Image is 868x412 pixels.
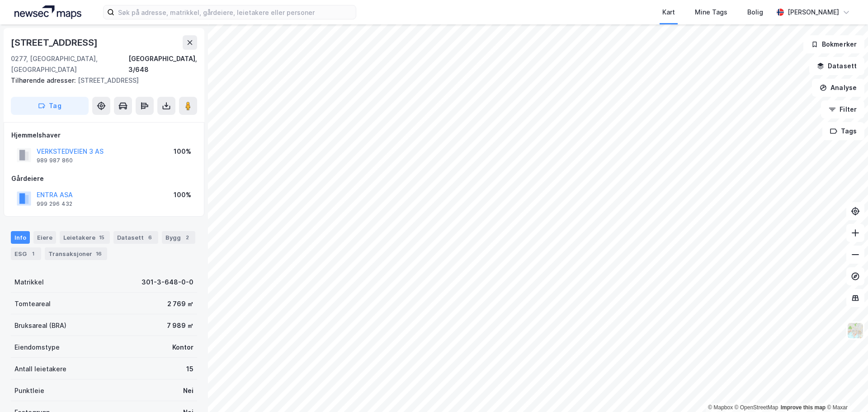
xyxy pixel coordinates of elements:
[162,231,195,244] div: Bygg
[14,5,81,19] img: logo.a4113a55bc3d86da70a041830d287a7e.svg
[33,231,56,244] div: Eiere
[142,277,193,288] div: 301-3-648-0-0
[28,249,38,258] div: 1
[14,277,44,288] div: Matrikkel
[146,233,155,242] div: 6
[822,122,864,140] button: Tags
[11,76,78,84] span: Tilhørende adresser:
[781,404,826,411] a: Improve this map
[14,364,66,374] div: Antall leietakere
[788,7,839,18] div: [PERSON_NAME]
[14,320,66,331] div: Bruksareal (BRA)
[37,157,73,164] div: 989 987 860
[11,247,41,260] div: ESG
[167,298,193,309] div: 2 769 ㎡
[747,7,763,18] div: Bolig
[167,320,193,331] div: 7 989 ㎡
[186,364,193,374] div: 15
[11,75,190,86] div: [STREET_ADDRESS]
[37,200,72,208] div: 999 296 432
[11,35,99,50] div: [STREET_ADDRESS]
[183,385,193,396] div: Nei
[128,53,197,75] div: [GEOGRAPHIC_DATA], 3/648
[809,57,864,75] button: Datasett
[735,404,778,411] a: OpenStreetMap
[14,385,44,396] div: Punktleie
[14,342,60,353] div: Eiendomstype
[114,5,356,19] input: Søk på adresse, matrikkel, gårdeiere, leietakere eller personer
[183,233,192,242] div: 2
[60,231,110,244] div: Leietakere
[11,231,30,244] div: Info
[812,79,864,97] button: Analyse
[11,97,89,115] button: Tag
[97,233,106,242] div: 15
[695,7,727,18] div: Mine Tags
[11,130,197,141] div: Hjemmelshaver
[174,146,191,157] div: 100%
[803,35,864,53] button: Bokmerker
[174,189,191,200] div: 100%
[821,100,864,118] button: Filter
[172,342,193,353] div: Kontor
[708,404,733,411] a: Mapbox
[662,7,675,18] div: Kart
[94,249,104,258] div: 16
[14,298,51,309] div: Tomteareal
[113,231,158,244] div: Datasett
[45,247,107,260] div: Transaksjoner
[847,322,864,339] img: Z
[11,53,128,75] div: 0277, [GEOGRAPHIC_DATA], [GEOGRAPHIC_DATA]
[823,369,868,412] iframe: Chat Widget
[11,173,197,184] div: Gårdeiere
